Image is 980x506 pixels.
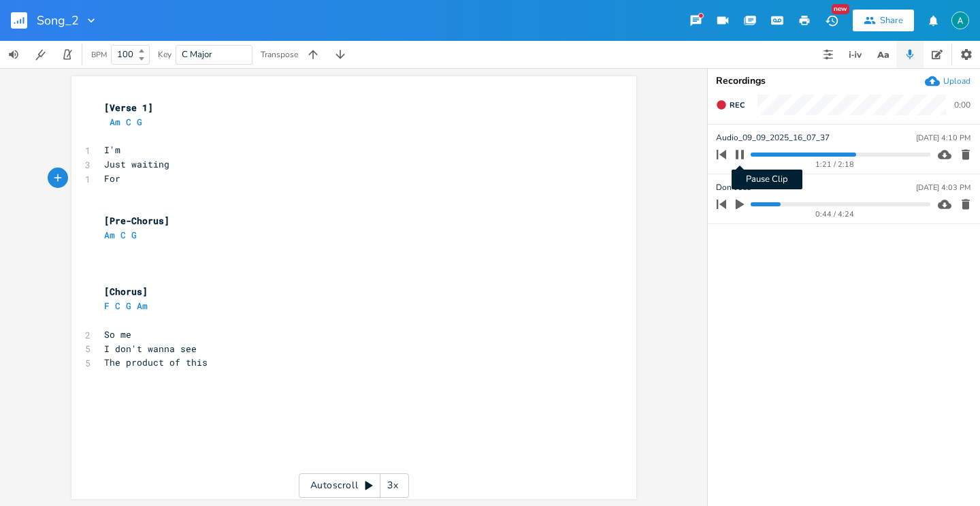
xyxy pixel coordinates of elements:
[126,116,131,128] span: C
[740,161,930,168] div: 1:21 / 2:18
[104,328,131,341] span: So me
[925,74,970,89] button: Upload
[158,50,171,59] div: Key
[104,101,153,114] span: [Verse 1]
[182,48,212,61] span: C Major
[131,229,137,241] span: G
[380,473,405,498] div: 3x
[299,473,409,498] div: Autoscroll
[880,14,903,27] div: Share
[104,215,169,227] span: [Pre-Chorus]
[104,356,208,368] span: The product of this
[818,8,845,33] button: New
[91,51,107,59] div: BPM
[104,300,110,312] span: F
[126,300,131,312] span: G
[710,94,750,116] button: Rec
[104,343,197,355] span: I don't wanna see
[716,181,751,194] span: Don’t see
[832,4,849,14] div: New
[731,144,749,165] button: Pause Clip
[954,101,970,109] div: 0:00
[137,116,142,128] span: G
[104,158,169,170] span: Just waiting
[120,229,126,241] span: C
[730,100,745,110] span: Rec
[916,184,970,191] div: [DATE] 4:03 PM
[37,14,79,27] span: Song_2
[943,76,970,86] div: Upload
[104,229,115,241] span: Am
[740,210,930,218] div: 0:44 / 4:24
[104,172,120,185] span: For
[716,76,972,86] div: Recordings
[104,285,148,298] span: [Chorus]
[951,12,969,29] img: Alex
[110,116,120,128] span: Am
[261,50,298,59] div: Transpose
[115,300,120,312] span: C
[853,10,914,31] button: Share
[916,134,970,142] div: [DATE] 4:10 PM
[137,300,148,312] span: Am
[104,144,120,156] span: I'm
[716,131,830,144] span: Audio_09_09_2025_16_07_37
